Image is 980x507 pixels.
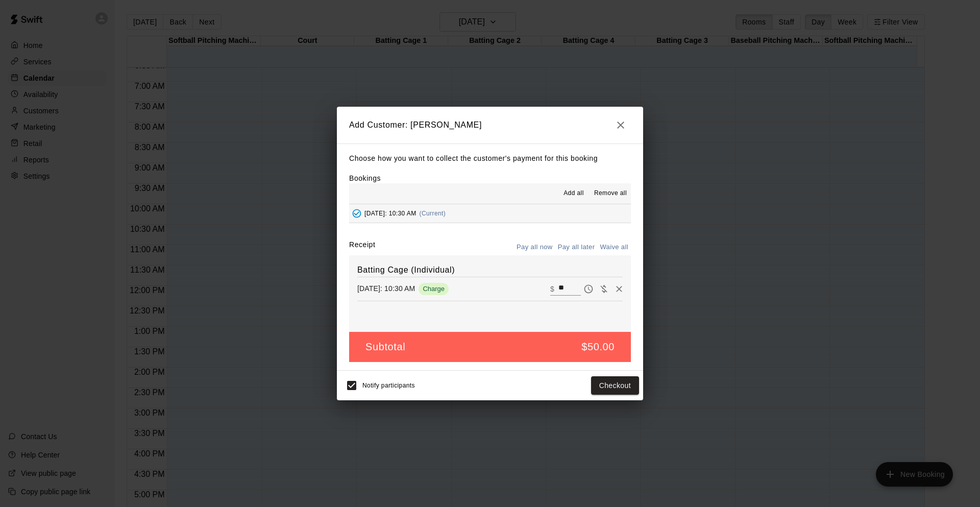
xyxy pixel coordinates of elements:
[581,284,596,293] span: Pay later
[349,206,364,221] button: Added - Collect Payment
[596,284,611,293] span: Waive payment
[349,174,381,182] label: Bookings
[581,340,615,354] h5: $50.00
[362,382,415,389] span: Notify participants
[555,239,598,255] button: Pay all later
[349,204,631,223] button: Added - Collect Payment[DATE]: 10:30 AM(Current)
[594,188,627,199] span: Remove all
[590,185,631,202] button: Remove all
[514,239,555,255] button: Pay all now
[357,263,623,277] h6: Batting Cage (Individual)
[557,185,590,202] button: Add all
[563,188,584,199] span: Add all
[420,210,446,217] span: (Current)
[357,283,415,294] p: [DATE]: 10:30 AM
[337,107,643,143] h2: Add Customer: [PERSON_NAME]
[349,239,375,255] label: Receipt
[611,281,627,297] button: Remove
[550,284,554,294] p: $
[419,285,449,293] span: Charge
[591,376,639,395] button: Checkout
[597,239,631,255] button: Waive all
[349,152,631,165] p: Choose how you want to collect the customer's payment for this booking
[364,210,416,217] span: [DATE]: 10:30 AM
[365,340,405,354] h5: Subtotal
